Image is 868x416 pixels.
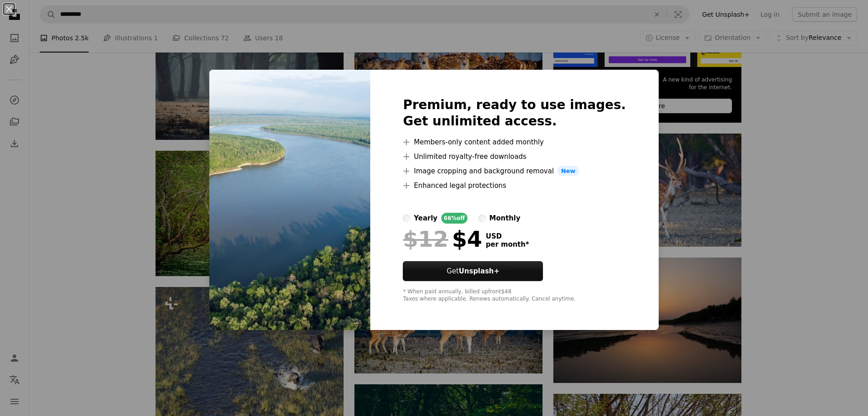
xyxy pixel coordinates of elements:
[414,213,437,224] div: yearly
[403,288,626,303] div: * When paid annually, billed upfront $48 Taxes where applicable. Renews automatically. Cancel any...
[403,166,626,177] li: Image cropping and background removal
[441,213,468,224] div: 66% off
[100,53,152,59] div: Keywords by Traffic
[24,53,32,60] img: tab_domain_overview_orange.svg
[478,215,486,222] input: monthly
[557,166,579,177] span: New
[403,227,448,251] span: $12
[486,240,529,249] span: per month *
[25,14,44,22] div: v 4.0.25
[459,267,500,275] strong: Unsplash+
[403,151,626,162] li: Unlimited royalty-free downloads
[14,14,22,22] img: logo_orange.svg
[14,24,22,31] img: website_grey.svg
[486,232,529,240] span: USD
[34,53,81,59] div: Domain Overview
[403,137,626,148] li: Members-only content added monthly
[90,53,97,60] img: tab_keywords_by_traffic_grey.svg
[403,261,543,281] button: GetUnsplash+
[209,70,370,330] img: premium_photo-1661866193149-4cb5997e111e
[24,24,99,31] div: Domain: [DOMAIN_NAME]
[403,215,410,222] input: yearly66%off
[403,227,482,251] div: $4
[403,97,626,129] h2: Premium, ready to use images. Get unlimited access.
[489,213,520,224] div: monthly
[403,180,626,191] li: Enhanced legal protections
